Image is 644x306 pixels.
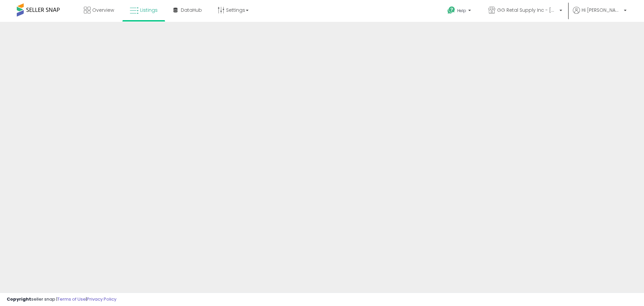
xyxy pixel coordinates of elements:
[457,8,466,13] span: Help
[447,6,455,14] i: Get Help
[57,296,86,302] a: Terms of Use
[87,296,116,302] a: Privacy Policy
[7,296,116,303] div: seller snap | |
[7,296,31,302] strong: Copyright
[582,7,622,13] span: Hi [PERSON_NAME]
[497,7,557,13] span: GG Retal Supply Inc - [GEOGRAPHIC_DATA]
[442,1,478,22] a: Help
[140,7,158,13] span: Listings
[181,7,202,13] span: DataHub
[92,7,114,13] span: Overview
[573,7,627,22] a: Hi [PERSON_NAME]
